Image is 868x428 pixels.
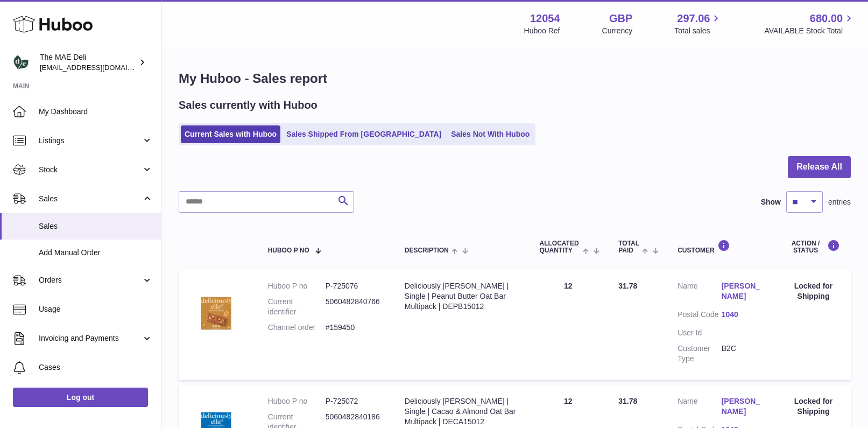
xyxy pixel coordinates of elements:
div: Deliciously [PERSON_NAME] | Single | Peanut Butter Oat Bar Multipack | DEPB15012 [405,281,518,312]
strong: GBP [609,11,632,26]
a: [PERSON_NAME] [722,396,765,417]
h1: My Huboo - Sales report [179,70,851,87]
a: 1040 [722,310,765,320]
td: 12 [529,270,608,380]
div: Locked for Shipping [787,281,840,301]
button: Release All [788,156,851,178]
img: 120541677593482.jpg [189,281,243,335]
dt: Huboo P no [268,281,326,291]
a: Sales Shipped From [GEOGRAPHIC_DATA] [283,125,445,143]
span: Orders [39,275,142,285]
span: ALLOCATED Quantity [540,240,580,254]
a: Current Sales with Huboo [181,125,280,143]
span: Listings [39,136,142,146]
dd: #159450 [326,322,383,333]
a: Log out [13,388,148,407]
div: Currency [602,26,633,36]
strong: 12054 [530,11,560,26]
span: Usage [39,304,153,314]
span: Add Manual Order [39,248,153,258]
span: Total paid [618,240,639,254]
span: 297.06 [677,11,710,26]
dt: Current identifier [268,297,326,317]
dt: User Id [678,328,721,338]
a: [PERSON_NAME] [722,281,765,301]
dt: Name [678,281,721,304]
span: Stock [39,165,142,175]
div: Locked for Shipping [787,396,840,417]
span: [EMAIL_ADDRESS][DOMAIN_NAME] [40,63,158,72]
div: Huboo Ref [524,26,560,36]
div: The MAE Deli [40,52,137,73]
dd: B2C [722,343,765,364]
span: AVAILABLE Stock Total [764,26,855,36]
span: 31.78 [618,397,637,405]
span: Sales [39,221,153,231]
span: Invoicing and Payments [39,333,142,343]
dd: P-725072 [326,396,383,406]
span: 680.00 [810,11,843,26]
a: 297.06 Total sales [674,11,722,36]
dd: 5060482840766 [326,297,383,317]
div: Action / Status [787,240,840,254]
a: 680.00 AVAILABLE Stock Total [764,11,855,36]
dt: Channel order [268,322,326,333]
span: entries [828,197,851,207]
span: Description [405,247,449,254]
span: Total sales [674,26,722,36]
label: Show [761,197,781,207]
img: logistics@deliciouslyella.com [13,54,29,71]
dt: Customer Type [678,343,721,364]
span: Sales [39,194,142,204]
span: Huboo P no [268,247,309,254]
div: Customer [678,240,765,254]
dt: Name [678,396,721,419]
span: My Dashboard [39,107,153,117]
span: 31.78 [618,282,637,290]
div: Deliciously [PERSON_NAME] | Single | Cacao & Almond Oat Bar Multipack | DECA15012 [405,396,518,427]
dd: P-725076 [326,281,383,291]
a: Sales Not With Huboo [447,125,533,143]
dt: Postal Code [678,310,721,322]
span: Cases [39,362,153,373]
dt: Huboo P no [268,396,326,406]
h2: Sales currently with Huboo [179,98,317,113]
